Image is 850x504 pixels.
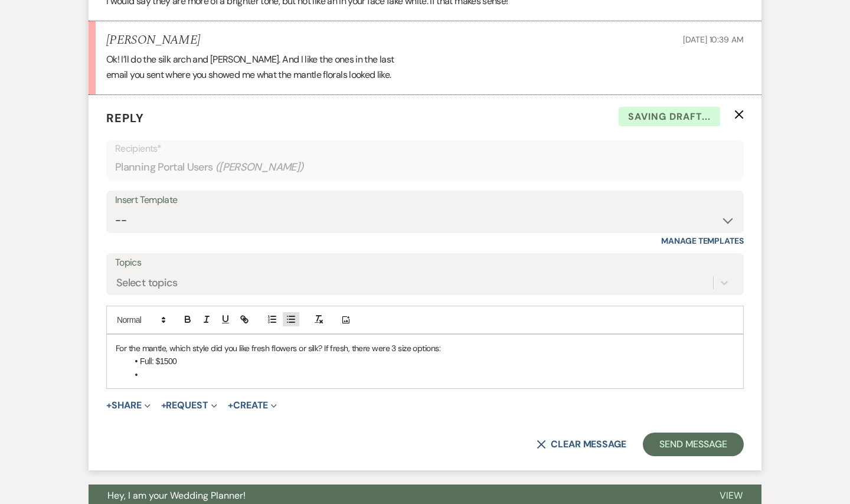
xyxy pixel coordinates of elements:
[115,141,735,156] p: Recipients*
[107,489,246,502] span: Hey, I am your Wedding Planner!
[106,33,200,48] h5: [PERSON_NAME]
[619,107,720,127] span: Saving draft...
[106,401,151,410] button: Share
[643,433,744,456] button: Send Message
[228,401,277,410] button: Create
[127,355,734,368] li: Full: $1500
[161,401,166,410] span: +
[115,156,735,179] div: Planning Portal Users
[115,254,735,271] label: Topics
[106,52,744,82] div: Ok! I’ll do the silk arch and [PERSON_NAME]. And I like the ones in the last email you sent where...
[228,401,233,410] span: +
[116,342,734,355] p: For the mantle, which style did you like fresh flowers or silk? If fresh, there were 3 size options:
[215,159,304,175] span: ( [PERSON_NAME] )
[116,274,178,290] div: Select topics
[720,489,743,502] span: View
[537,440,626,449] button: Clear message
[161,401,217,410] button: Request
[661,235,744,246] a: Manage Templates
[106,401,112,410] span: +
[683,34,744,45] span: [DATE] 10:39 AM
[115,192,735,209] div: Insert Template
[106,110,144,126] span: Reply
